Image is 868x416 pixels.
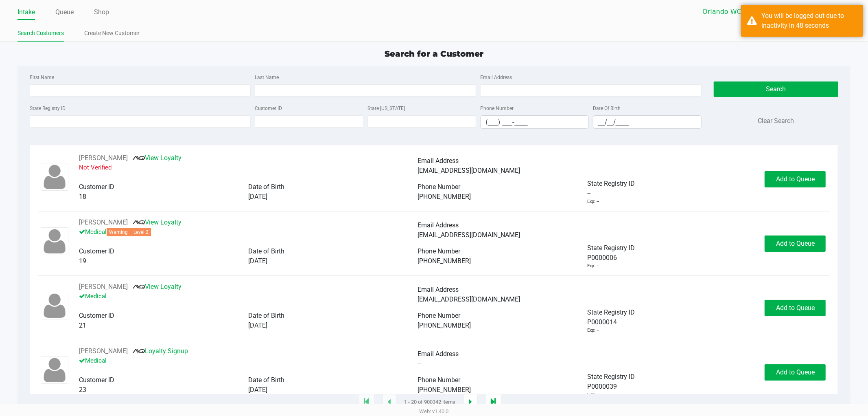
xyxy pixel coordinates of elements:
[480,74,512,81] label: Email Address
[758,116,794,126] button: Clear Search
[761,11,857,31] div: You will be logged out due to inactivity in 48 seconds
[418,183,461,191] span: Phone Number
[79,386,86,394] span: 23
[587,373,635,381] span: State Registry ID
[133,347,188,355] a: Loyalty Signup
[587,198,599,205] div: Exp: --
[383,394,396,410] app-submit-button: Previous
[79,346,128,356] button: See customer info
[248,257,267,265] span: [DATE]
[17,28,64,38] a: Search Customers
[464,394,478,410] app-submit-button: Next
[79,321,86,329] span: 21
[248,247,284,255] span: Date of Birth
[714,81,838,97] button: Search
[30,74,54,81] label: First Name
[486,394,501,410] app-submit-button: Move to last page
[79,292,418,301] p: Medical
[776,304,815,312] span: Add to Queue
[30,105,66,112] label: State Registry ID
[587,327,599,334] div: Exp: --
[418,221,459,229] span: Email Address
[418,350,459,358] span: Email Address
[79,193,86,200] span: 18
[133,218,181,226] a: View Loyalty
[359,394,374,410] app-submit-button: Move to first page
[55,7,74,18] a: Queue
[79,282,128,292] button: See customer info
[418,167,520,174] span: [EMAIL_ADDRESS][DOMAIN_NAME]
[79,227,418,237] p: Medical
[248,193,267,200] span: [DATE]
[587,263,599,270] div: Exp: --
[587,392,599,398] div: Exp: --
[587,253,617,263] span: P0000006
[418,376,461,384] span: Phone Number
[79,312,114,319] span: Customer ID
[587,189,590,198] span: --
[702,7,782,17] span: Orlando WC
[593,116,701,128] input: Format: MM/DD/YYYY
[587,317,617,327] span: P0000014
[765,300,826,316] button: Add to Queue
[255,105,282,112] label: Customer ID
[79,153,128,163] button: See customer info
[107,228,151,236] span: Warning – Level 2
[248,321,267,329] span: [DATE]
[79,376,114,384] span: Customer ID
[776,368,815,376] span: Add to Queue
[765,236,826,252] button: Add to Queue
[587,244,635,252] span: State Registry ID
[418,321,471,329] span: [PHONE_NUMBER]
[79,257,86,265] span: 19
[84,28,140,38] a: Create New Customer
[587,308,635,316] span: State Registry ID
[255,74,279,81] label: Last Name
[17,7,35,18] a: Intake
[79,356,418,365] p: Medical
[593,105,621,112] label: Date Of Birth
[404,398,456,406] span: 1 - 20 of 900342 items
[367,105,405,112] label: State [US_STATE]
[418,231,520,239] span: [EMAIL_ADDRESS][DOMAIN_NAME]
[94,7,109,18] a: Shop
[418,295,520,303] span: [EMAIL_ADDRESS][DOMAIN_NAME]
[79,247,114,255] span: Customer ID
[765,171,826,187] button: Add to Queue
[418,257,471,265] span: [PHONE_NUMBER]
[480,105,514,112] label: Phone Number
[418,360,421,368] span: --
[787,4,798,19] button: Select
[420,408,449,414] span: Web: v1.40.0
[79,183,114,191] span: Customer ID
[418,312,461,319] span: Phone Number
[248,386,267,394] span: [DATE]
[418,247,461,255] span: Phone Number
[248,312,284,319] span: Date of Birth
[418,193,471,200] span: [PHONE_NUMBER]
[133,283,181,291] a: View Loyalty
[776,175,815,183] span: Add to Queue
[248,183,284,191] span: Date of Birth
[79,163,418,172] p: Not Verified
[587,180,635,187] span: State Registry ID
[776,240,815,247] span: Add to Queue
[79,218,128,227] button: See customer info
[418,286,459,293] span: Email Address
[765,364,826,381] button: Add to Queue
[248,376,284,384] span: Date of Birth
[418,157,459,165] span: Email Address
[587,382,617,392] span: P0000039
[385,49,483,59] span: Search for a Customer
[481,116,588,128] input: Format: (999) 999-9999
[133,154,181,162] a: View Loyalty
[418,386,471,394] span: [PHONE_NUMBER]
